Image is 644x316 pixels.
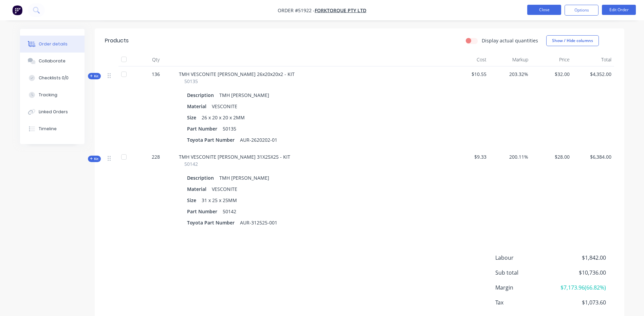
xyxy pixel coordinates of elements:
[237,135,280,145] div: AUR-2620202-01
[534,153,570,160] span: $28.00
[602,5,636,15] button: Edit Order
[105,37,129,45] div: Products
[220,124,239,134] div: 50135
[20,70,85,86] button: Checklists 0/0
[179,154,290,160] span: TMH VESCONITE [PERSON_NAME] 31X25X25 - KIT
[278,7,315,14] span: Order #51922 -
[20,36,85,53] button: Order details
[88,73,101,79] div: Kit
[555,254,606,262] span: $1,842.00
[495,254,556,262] span: Labour
[90,156,99,161] span: Kit
[12,5,22,15] img: Factory
[39,75,69,81] div: Checklists 0/0
[184,78,198,85] span: 50135
[482,37,538,44] label: Display actual quantities
[450,71,487,78] span: $10.55
[20,53,85,70] button: Collaborate
[575,71,611,78] span: $4,352.00
[199,195,240,205] div: 31 x 25 x 25MM
[217,90,272,100] div: TMH [PERSON_NAME]
[20,103,85,120] button: Linked Orders
[495,298,556,307] span: Tax
[220,206,239,216] div: 50142
[187,173,217,183] div: Description
[237,218,280,228] div: AUR-312525-001
[90,74,99,79] span: Kit
[448,53,490,66] div: Cost
[495,283,556,292] span: Margin
[492,71,528,78] span: 203.32%
[39,126,57,132] div: Timeline
[179,71,295,77] span: TMH VESCONITE [PERSON_NAME] 26x20x20x2 - KIT
[546,35,599,46] button: Show / Hide columns
[39,41,68,47] div: Order details
[555,269,606,277] span: $10,736.00
[39,92,57,98] div: Tracking
[217,173,272,183] div: TMH [PERSON_NAME]
[187,135,237,145] div: Toyota Part Number
[450,153,487,160] span: $9.33
[555,283,606,292] span: $7,173.96 ( 66.82 %)
[199,113,247,122] div: 26 x 20 x 20 x 2MM
[187,101,209,111] div: Material
[187,124,220,134] div: Part Number
[39,109,68,115] div: Linked Orders
[187,113,199,122] div: Size
[531,53,573,66] div: Price
[187,90,217,100] div: Description
[209,184,240,194] div: VESCONITE
[575,153,611,160] span: $6,384.00
[187,218,237,228] div: Toyota Part Number
[555,298,606,307] span: $1,073.60
[209,101,240,111] div: VESCONITE
[135,53,176,66] div: Qty
[527,5,561,15] button: Close
[152,153,160,160] span: 228
[187,184,209,194] div: Material
[20,120,85,137] button: Timeline
[492,153,528,160] span: 200.11%
[534,71,570,78] span: $32.00
[495,269,556,277] span: Sub total
[187,195,199,205] div: Size
[39,58,66,64] div: Collaborate
[187,206,220,216] div: Part Number
[88,156,101,162] div: Kit
[20,86,85,103] button: Tracking
[489,53,531,66] div: Markup
[184,160,198,167] span: 50142
[572,53,614,66] div: Total
[315,7,366,14] a: FORKTORQUE PTY LTD
[152,71,160,78] span: 136
[565,5,599,16] button: Options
